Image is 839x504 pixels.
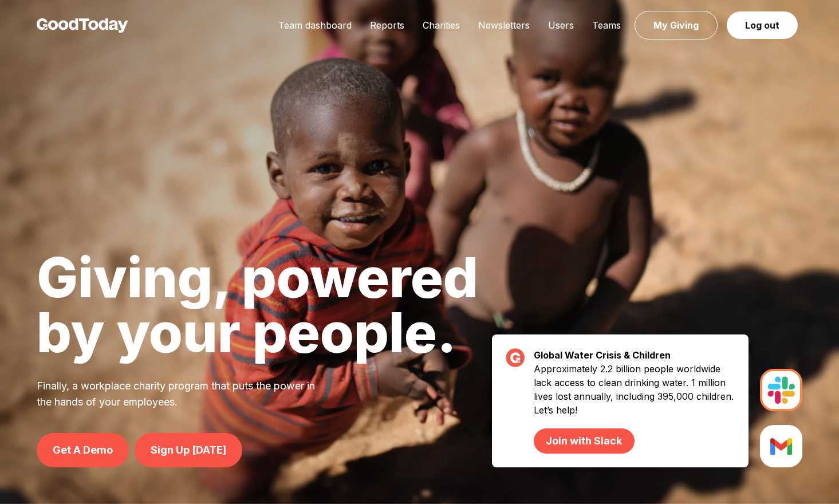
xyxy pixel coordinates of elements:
[534,349,671,361] strong: Global Water Crisis & Children
[413,19,469,31] a: Charities
[269,19,361,31] a: Team dashboard
[37,250,478,360] h1: Giving, powered by your people.
[539,19,583,31] a: Users
[635,11,718,40] a: My Giving
[534,362,735,454] p: Approximately 2.2 billion people worldwide lack access to clean drinking water. 1 million lives l...
[583,19,630,31] a: Teams
[361,19,413,31] a: Reports
[760,425,802,467] img: Slack
[469,19,539,31] a: Newsletters
[534,428,634,454] a: Join with Slack
[37,378,330,410] p: Finally, a workplace charity program that puts the power in the hands of your employees.
[760,369,802,411] img: Slack
[37,18,128,33] img: GoodToday
[727,11,798,39] a: Log out
[135,433,242,467] a: Sign Up [DATE]
[37,433,129,467] a: Get A Demo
